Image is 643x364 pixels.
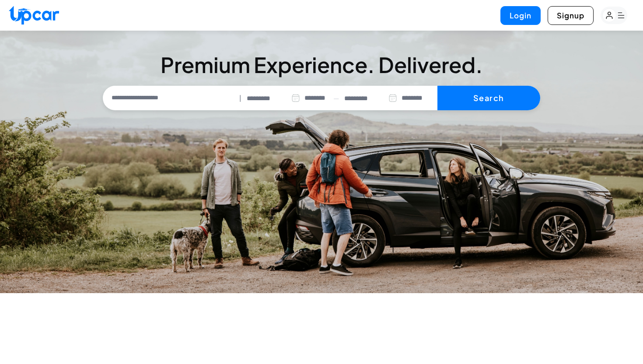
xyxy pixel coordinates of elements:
[548,6,594,25] button: Signup
[9,6,59,24] img: Upcar Logo
[500,6,541,25] button: Login
[437,86,540,110] button: Search
[333,93,339,103] span: —
[239,93,241,103] span: |
[103,54,540,75] h3: Premium Experience. Delivered.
